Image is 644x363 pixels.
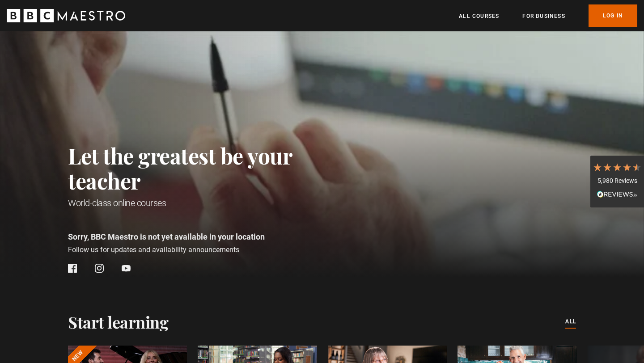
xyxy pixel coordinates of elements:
[593,190,642,201] div: Read All Reviews
[68,312,168,331] h2: Start learning
[459,12,499,21] a: All Courses
[522,12,565,21] a: For business
[590,156,644,207] div: 5,980 ReviewsRead All Reviews
[68,197,332,209] h1: World-class online courses
[7,9,125,22] svg: BBC Maestro
[68,143,332,193] h2: Let the greatest be your teacher
[593,162,642,172] div: 4.7 Stars
[565,317,576,327] a: All
[589,4,637,27] a: Log In
[597,191,637,197] img: REVIEWS.io
[68,245,332,255] p: Follow us for updates and availability announcements
[459,4,637,27] nav: Primary
[68,231,332,243] p: Sorry, BBC Maestro is not yet available in your location
[593,177,642,186] div: 5,980 Reviews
